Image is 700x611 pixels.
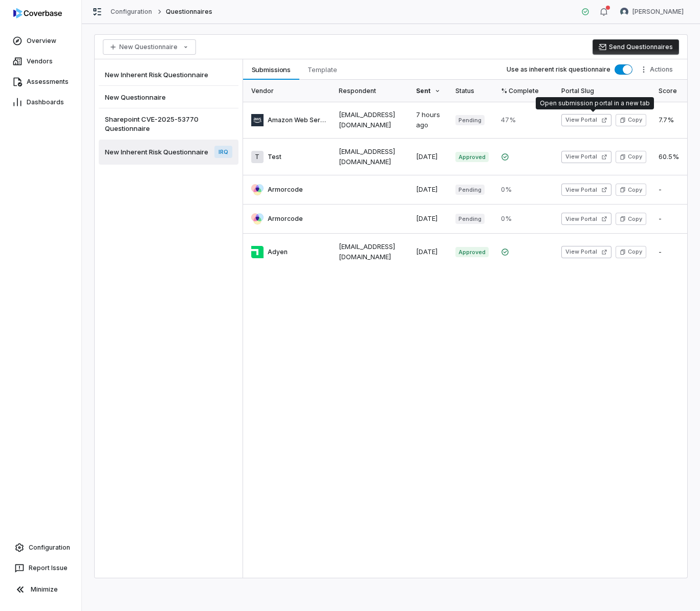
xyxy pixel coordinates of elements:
[4,538,77,557] a: Configuration
[561,213,611,225] button: View Portal
[105,70,208,79] span: New Inherent Risk Questionnaire
[561,80,646,102] div: Portal Slug
[105,147,208,156] span: New Inherent Risk Questionnaire
[111,8,152,16] a: Configuration
[652,175,687,205] td: -
[561,151,611,163] button: View Portal
[4,559,77,577] button: Report Issue
[616,151,646,163] button: Copy
[105,93,166,102] span: New Questionnaire
[652,205,687,234] td: -
[659,80,679,102] div: Score
[103,39,196,55] button: New Questionnaire
[105,115,232,133] span: Sharepoint CVE-2025-53770 Questionnaire
[166,8,213,16] span: Questionnaires
[248,63,295,76] span: Submissions
[561,114,611,126] button: View Portal
[501,80,549,102] div: % Complete
[455,80,489,102] div: Status
[561,184,611,196] button: View Portal
[333,234,410,270] td: [EMAIL_ADDRESS][DOMAIN_NAME]
[99,108,238,140] a: Sharepoint CVE-2025-53770 Questionnaire
[652,102,687,139] td: 7.7%
[2,32,79,50] a: Overview
[333,102,410,139] td: [EMAIL_ADDRESS][DOMAIN_NAME]
[214,146,232,158] span: IRQ
[4,579,77,600] button: Minimize
[339,80,404,102] div: Respondent
[616,114,646,126] button: Copy
[2,73,79,91] a: Assessments
[652,234,687,270] td: -
[652,139,687,175] td: 60.5%
[620,8,628,16] img: Daniel Aranibar avatar
[632,8,684,16] span: [PERSON_NAME]
[416,80,443,102] div: Sent
[507,65,610,74] label: Use as inherent risk questionnaire
[2,93,79,111] a: Dashboards
[303,63,341,76] span: Template
[13,8,62,18] img: logo-D7KZi-bG.svg
[561,246,611,258] button: View Portal
[540,99,650,107] div: Open submission portal in a new tab
[637,62,679,77] button: More actions
[616,213,646,225] button: Copy
[99,86,238,108] a: New Questionnaire
[99,63,238,86] a: New Inherent Risk Questionnaire
[251,80,326,102] div: Vendor
[99,140,238,165] a: New Inherent Risk QuestionnaireIRQ
[333,139,410,175] td: [EMAIL_ADDRESS][DOMAIN_NAME]
[593,39,679,55] button: Send Questionnaires
[616,184,646,196] button: Copy
[2,52,79,71] a: Vendors
[616,246,646,258] button: Copy
[614,4,690,19] button: Daniel Aranibar avatar[PERSON_NAME]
